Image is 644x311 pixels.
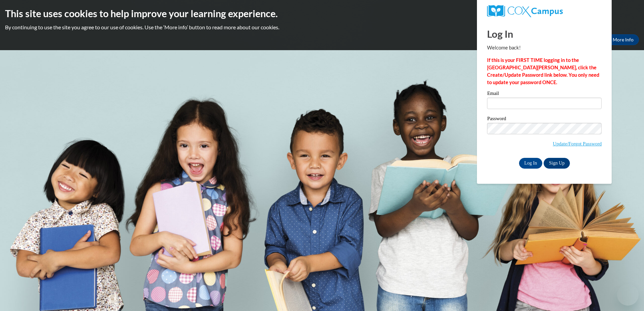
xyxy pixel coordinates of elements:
a: COX Campus [487,5,602,17]
strong: If this is your FIRST TIME logging in to the [GEOGRAPHIC_DATA][PERSON_NAME], click the Create/Upd... [487,57,599,85]
label: Password [487,116,602,123]
label: Email [487,91,602,98]
a: Update/Forgot Password [553,141,602,146]
input: Log In [519,158,543,169]
p: By continuing to use the site you agree to our use of cookies. Use the ‘More info’ button to read... [5,24,639,31]
h2: This site uses cookies to help improve your learning experience. [5,7,639,20]
a: Sign Up [544,158,570,169]
p: Welcome back! [487,44,602,51]
a: More Info [607,34,639,45]
iframe: Button to launch messaging window [617,284,639,306]
img: COX Campus [487,5,562,17]
h1: Log In [487,27,602,41]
